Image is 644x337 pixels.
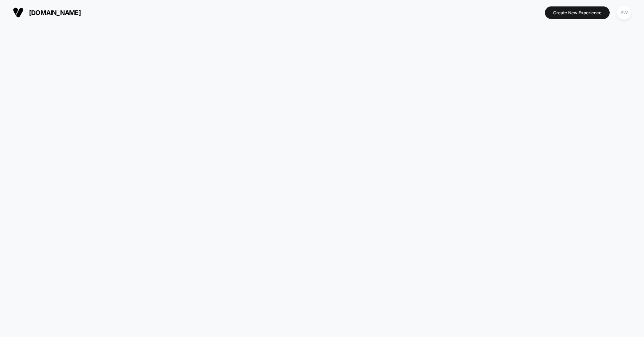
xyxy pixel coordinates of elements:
button: SW [615,5,633,20]
button: Create New Experience [545,6,610,19]
button: [DOMAIN_NAME] [11,7,83,18]
img: Visually logo [13,7,24,18]
span: [DOMAIN_NAME] [29,9,81,16]
div: SW [617,6,631,20]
